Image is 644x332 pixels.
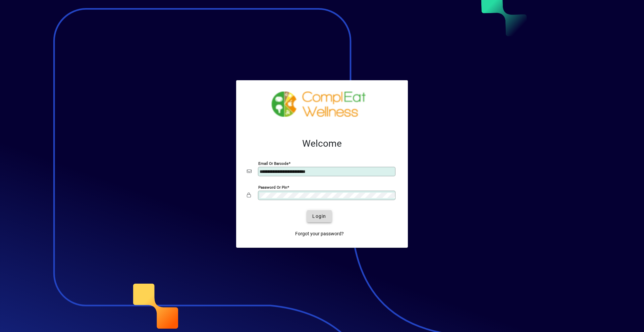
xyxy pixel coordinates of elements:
[258,161,288,166] mat-label: Email or Barcode
[295,230,344,237] span: Forgot your password?
[307,210,331,222] button: Login
[258,185,287,190] mat-label: Password or Pin
[312,213,326,220] span: Login
[247,138,397,149] h2: Welcome
[292,228,346,240] a: Forgot your password?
